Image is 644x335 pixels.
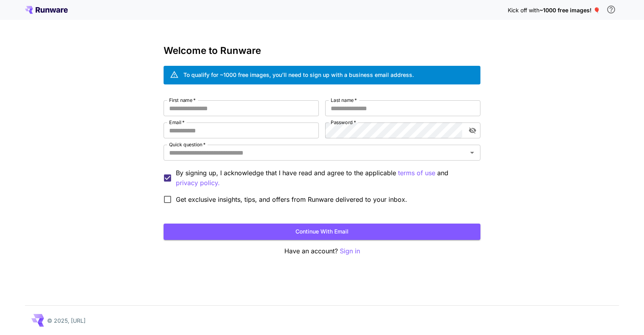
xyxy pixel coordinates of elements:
label: First name [169,97,196,103]
button: Sign in [340,246,360,256]
span: Kick off with [508,7,539,13]
label: Password [331,119,356,126]
label: Email [169,119,185,126]
span: Get exclusive insights, tips, and offers from Runware delivered to your inbox. [176,195,407,204]
label: Last name [331,97,357,103]
h3: Welcome to Runware [164,45,480,56]
label: Quick question [169,141,206,148]
p: privacy policy. [176,178,220,188]
button: By signing up, I acknowledge that I have read and agree to the applicable terms of use and [176,178,220,188]
button: Open [467,147,478,158]
button: By signing up, I acknowledge that I have read and agree to the applicable and privacy policy. [398,168,435,178]
p: terms of use [398,168,435,178]
p: By signing up, I acknowledge that I have read and agree to the applicable and [176,168,474,188]
div: To qualify for ~1000 free images, you’ll need to sign up with a business email address. [183,71,414,79]
p: Have an account? [164,246,480,256]
p: © 2025, [URL] [47,316,86,325]
span: ~1000 free images! 🎈 [539,7,600,13]
button: Continue with email [164,224,480,240]
button: In order to qualify for free credit, you need to sign up with a business email address and click ... [603,2,619,17]
button: toggle password visibility [465,123,480,138]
